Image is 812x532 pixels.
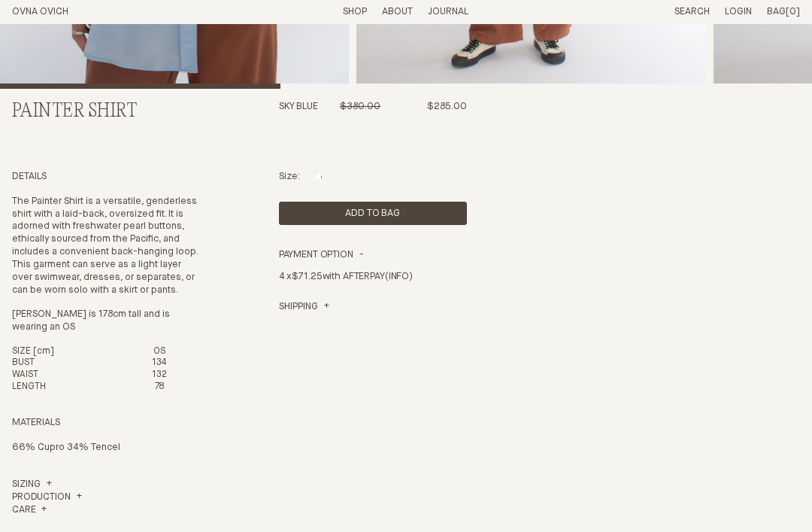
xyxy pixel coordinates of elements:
summary: Payment Option [279,250,364,263]
a: Home [12,7,68,17]
th: SIZE [cm] [12,347,118,359]
p: Size: [279,172,300,184]
div: 4 x with AFTERPAY [279,263,467,302]
th: WAIST [12,370,118,382]
span: $71.25 [292,272,322,282]
h3: Sky Blue [279,102,318,160]
h4: Details [12,172,200,184]
th: LENGTH [12,382,118,394]
a: Search [674,7,710,17]
a: Shipping [279,302,329,315]
p: [PERSON_NAME] is 178cm tall and is wearing an OS [12,309,200,335]
summary: Production [12,492,82,505]
th: BUST [12,358,118,370]
h2: Painter Shirt [12,102,200,123]
label: OS [309,172,322,182]
td: 78 [118,382,200,394]
a: Sizing [12,479,52,492]
p: 66% Cupro 34% Tencel [12,442,200,455]
summary: Care [12,505,47,518]
span: Bag [767,7,786,17]
span: [0] [786,7,800,17]
summary: About [382,6,413,19]
a: Journal [428,7,468,17]
span: $285.00 [427,102,467,112]
td: 134 [118,358,200,370]
th: OS [118,347,200,359]
a: (INFO) [385,272,413,282]
h4: Materials [12,418,200,430]
a: Login [725,7,752,17]
button: Add product to cart [279,202,467,226]
a: Shop [343,7,367,17]
span: $380.00 [340,102,380,112]
td: 132 [118,370,200,382]
span: The Painter Shirt is a versatile, genderless shirt with a laid-back, oversized fit. It is adorned... [12,197,198,296]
